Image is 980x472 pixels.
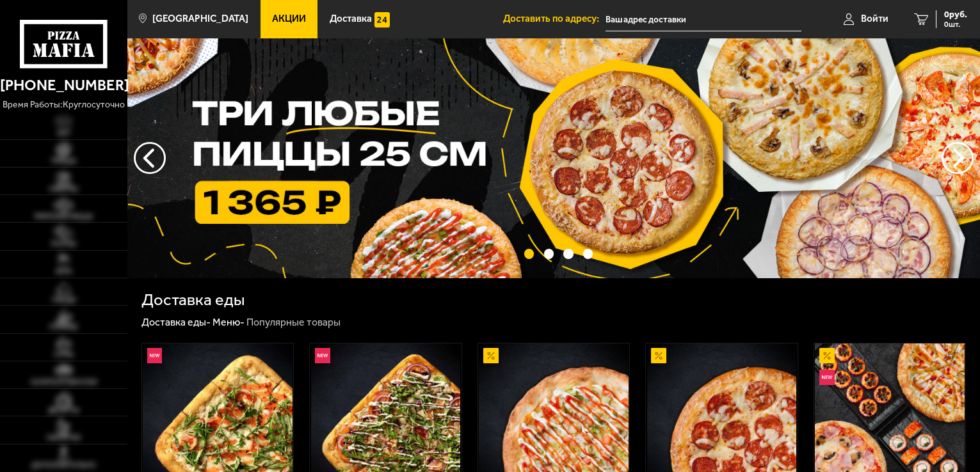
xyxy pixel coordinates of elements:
span: 0 шт. [944,20,967,28]
button: точки переключения [524,249,534,258]
div: Популярные товары [246,316,341,329]
button: предыдущий [942,142,974,174]
span: Доставить по адресу: [503,14,606,24]
span: [GEOGRAPHIC_DATA] [152,14,248,24]
img: 15daf4d41897b9f0e9f617042186c801.svg [374,12,390,28]
a: Доставка еды- [141,316,211,328]
button: точки переключения [544,249,554,258]
img: Новинка [819,370,835,385]
button: точки переключения [583,249,593,258]
span: Акции [272,14,306,24]
h1: Доставка еды [141,292,245,308]
button: следующий [134,142,166,174]
input: Ваш адрес доставки [606,8,801,31]
img: Акционный [819,348,835,363]
span: 0 руб. [944,10,967,19]
a: Меню- [213,316,245,328]
img: Акционный [483,348,499,363]
img: Акционный [651,348,666,363]
span: Доставка [330,14,372,24]
img: Новинка [147,348,163,363]
span: Войти [861,14,888,24]
button: точки переключения [563,249,573,258]
img: Новинка [315,348,330,363]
